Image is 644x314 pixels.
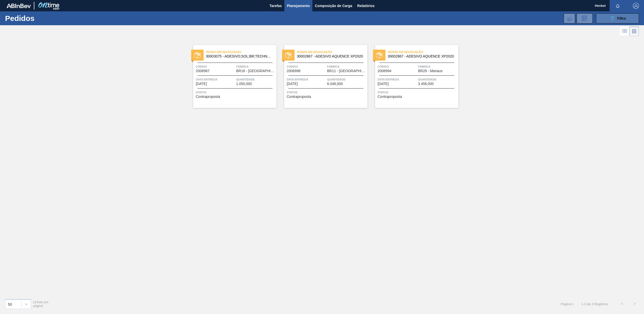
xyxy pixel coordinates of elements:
[628,298,641,310] button: >
[616,298,628,310] button: <
[581,302,608,306] span: 1 - 3 de 3 Registros
[194,52,201,59] img: status
[196,77,235,82] span: Data entrega
[8,302,12,306] div: 50
[564,13,575,23] div: Importar Negociações dos Pedidos
[620,26,629,36] div: Visão em Lista
[596,13,639,23] button: Filtro
[610,2,626,9] button: Notificações
[196,90,275,95] span: Status
[378,64,417,69] span: Código
[7,4,31,8] img: TNhmsLtSVTkK8tSr43FrP2fwEKptu5GPRR3wAAAABJRU5ErkJggg==
[418,64,457,69] span: Fábrica
[388,54,454,58] span: 30002867 - ADESIVO AQUENCE XP2020
[378,82,389,86] span: 20/09/2025
[287,69,301,73] span: 2008998
[5,15,84,21] h1: Pedidos
[561,302,574,306] span: Página : 1
[297,49,367,54] span: Pedido em Negociação
[236,77,275,82] span: Quantidade
[196,69,210,73] span: 2008987
[287,95,311,99] span: Contraproposta
[327,77,366,82] span: Quantidade
[186,45,277,108] a: statusPedido em Negociação30003075 - ADESIVO;SOL;BR;TECHNOMELT SUPRA HT 35125Código2008987Fábrica...
[206,54,273,58] span: 30003075 - ADESIVO;SOL;BR;TECHNOMELT SUPRA HT 35125
[629,26,639,36] div: Visão em Cards
[287,64,326,69] span: Código
[367,45,458,108] a: statusPedido em Negociação30002867 - ADESIVO AQUENCE XP2020Código2008994FábricaBR28 - ManausData ...
[236,64,275,69] span: Fábrica
[378,95,402,99] span: Contraproposta
[206,49,277,54] span: Pedido em Negociação
[196,82,207,86] span: 03/09/2025
[33,300,49,308] span: Linhas por página
[617,16,626,20] span: Filtro
[287,82,298,86] span: 05/09/2025
[297,54,363,58] span: 30002867 - ADESIVO AQUENCE XP2020
[277,45,367,108] a: statusPedido em Negociação30002867 - ADESIVO AQUENCE XP2020Código2008998FábricaBR11 - [GEOGRAPHIC...
[418,77,457,82] span: Quantidade
[315,3,352,9] span: Composição de Carga
[418,82,434,86] span: 3.456,000
[327,82,343,86] span: 6.048,000
[357,3,375,9] span: Relatórios
[376,52,383,59] img: status
[196,64,235,69] span: Código
[269,3,282,9] span: Tarefas
[236,82,252,86] span: 1.050,000
[577,13,593,23] div: Solicitação de Revisão de Pedidos
[378,69,391,73] span: 2008994
[285,52,292,59] img: status
[418,69,442,73] span: BR28 - Manaus
[378,90,457,95] span: Status
[633,3,639,9] img: Logout
[236,69,275,73] span: BR18 - Pernambuco
[327,64,366,69] span: Fábrica
[287,77,326,82] span: Data entrega
[287,3,310,9] span: Planejamento
[287,90,366,95] span: Status
[196,95,220,99] span: Contraproposta
[327,69,366,73] span: BR11 - São Luís
[378,77,417,82] span: Data entrega
[388,49,458,54] span: Pedido em Negociação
